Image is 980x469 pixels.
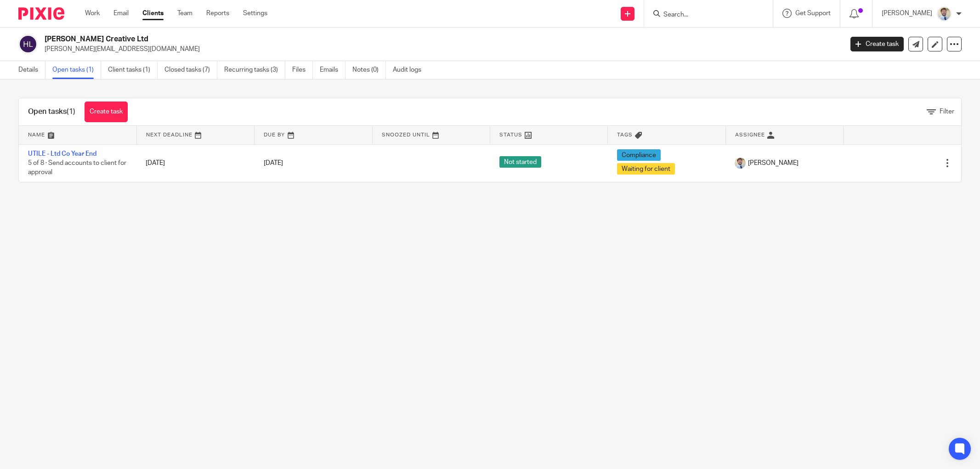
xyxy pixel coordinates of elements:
h2: [PERSON_NAME] Creative Ltd [45,34,678,44]
span: Tags [617,132,633,137]
span: [PERSON_NAME] [748,158,799,168]
img: 1693835698283.jfif [735,158,746,169]
a: Details [18,61,45,79]
img: svg%3E [18,34,38,54]
img: Pixie [18,7,64,20]
input: Search [663,11,745,19]
a: Email [113,9,129,18]
a: Notes (0) [352,61,386,79]
span: Filter [940,108,954,115]
p: [PERSON_NAME] [882,9,932,18]
p: [PERSON_NAME][EMAIL_ADDRESS][DOMAIN_NAME] [45,45,837,54]
img: 1693835698283.jfif [937,6,952,21]
a: Team [177,9,193,18]
a: Emails [320,61,346,79]
a: Work [85,9,100,18]
span: 5 of 8 · Send accounts to client for approval [28,160,126,176]
a: Create task [850,37,904,51]
td: [DATE] [136,144,254,182]
span: Snoozed Until [382,132,430,137]
span: Status [499,132,522,137]
a: Settings [243,9,267,18]
a: Closed tasks (7) [164,61,217,79]
span: [DATE] [264,160,283,166]
a: Recurring tasks (3) [224,61,285,79]
span: Waiting for client [617,163,675,175]
a: Client tasks (1) [108,61,158,79]
a: UTILE - Ltd Co Year End [28,151,96,157]
h1: Open tasks [28,107,75,117]
a: Open tasks (1) [52,61,101,79]
a: Files [292,61,313,79]
span: (1) [67,108,75,115]
a: Create task [85,102,128,122]
a: Audit logs [393,61,428,79]
span: Compliance [617,149,661,161]
a: Reports [206,9,229,18]
a: Clients [142,9,164,18]
span: Get Support [795,10,831,17]
span: Not started [499,156,541,168]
